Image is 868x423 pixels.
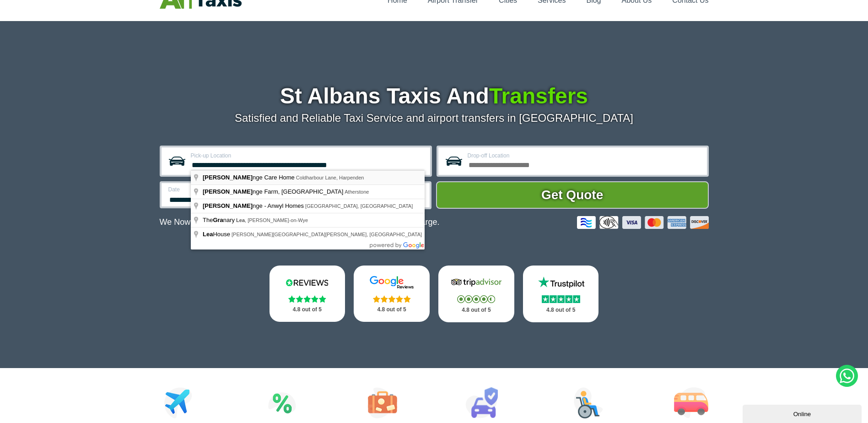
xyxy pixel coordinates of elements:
[354,266,430,322] a: Google Stars 4.8 out of 5
[203,174,296,181] span: nge Care Home
[542,295,580,303] img: Stars
[345,189,369,195] span: Atherstone
[280,304,335,315] p: 4.8 out of 5
[438,266,514,322] a: Tripadvisor Stars 4.8 out of 5
[674,387,708,418] img: Minibus
[743,403,863,423] iframe: chat widget
[449,276,504,289] img: Tripadvisor
[203,231,232,238] span: House
[191,153,425,158] label: Pick-up Location
[368,387,397,418] img: Tours
[373,295,411,303] img: Stars
[236,217,308,223] span: , [PERSON_NAME]-on-Wye
[436,181,709,209] button: Get Quote
[533,304,589,316] p: 4.8 out of 5
[203,188,253,195] span: [PERSON_NAME]
[168,187,286,192] label: Date
[288,295,326,303] img: Stars
[489,84,588,108] span: Transfers
[305,203,413,209] span: [GEOGRAPHIC_DATA], [GEOGRAPHIC_DATA]
[213,217,223,223] span: Gra
[364,304,420,315] p: 4.8 out of 5
[457,295,495,303] img: Stars
[268,387,296,418] img: Attractions
[164,387,192,418] img: Airport Transfers
[160,217,440,227] p: We Now Accept Card & Contactless Payment In
[534,276,588,289] img: Trustpilot
[203,231,213,238] span: Lea
[236,217,245,223] span: Lea
[203,188,345,195] span: nge Farm, [GEOGRAPHIC_DATA]
[468,153,701,158] label: Drop-off Location
[160,85,709,107] h1: St Albans Taxis And
[364,276,419,289] img: Google
[577,216,709,229] img: Credit And Debit Cards
[523,266,599,322] a: Trustpilot Stars 4.8 out of 5
[203,202,253,209] span: [PERSON_NAME]
[296,175,364,180] span: Coldharbour Lane, Harpenden
[203,174,253,181] span: [PERSON_NAME]
[280,276,334,289] img: Reviews.io
[448,304,504,316] p: 4.8 out of 5
[203,202,305,209] span: nge - Anwyl Homes
[160,112,709,125] p: Satisfied and Reliable Taxi Service and airport transfers in [GEOGRAPHIC_DATA]
[232,232,422,237] span: [PERSON_NAME][GEOGRAPHIC_DATA][PERSON_NAME], [GEOGRAPHIC_DATA]
[465,387,498,418] img: Car Rental
[574,387,603,418] img: Wheelchair
[203,217,236,223] span: The nary
[270,266,345,322] a: Reviews.io Stars 4.8 out of 5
